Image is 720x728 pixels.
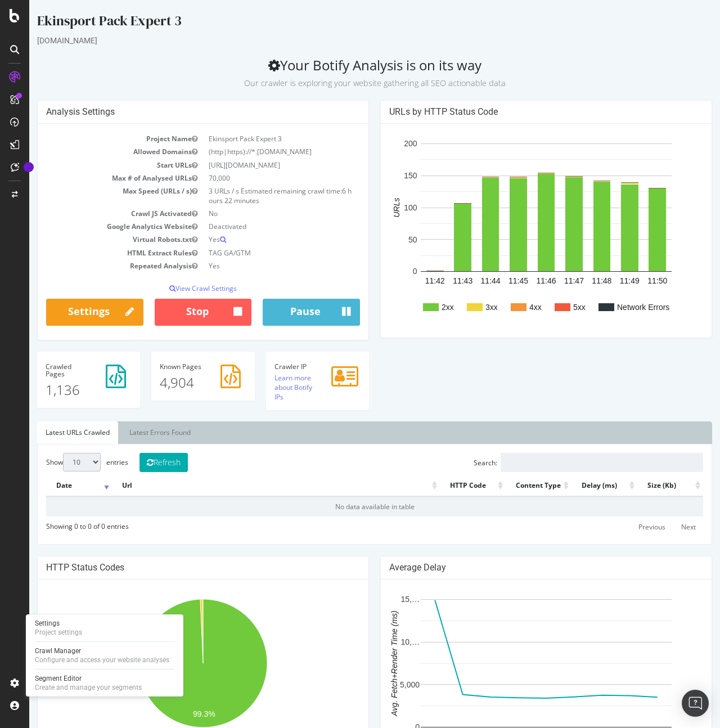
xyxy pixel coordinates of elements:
text: 50 [379,235,388,244]
div: Tooltip anchor [24,162,34,172]
text: 11:49 [591,276,610,285]
td: Yes [174,259,331,272]
text: 10,… [372,637,390,646]
text: Avg. Fetch+Render Time (ms) [361,610,370,717]
p: 1,136 [16,380,102,399]
a: Latest Errors Found [92,421,170,444]
th: Date: activate to sort column ascending [17,475,83,497]
div: [DOMAIN_NAME] [8,35,683,46]
td: No [174,207,331,220]
a: SettingsProject settings [30,618,179,638]
td: Yes [174,233,331,246]
text: 11:46 [507,276,526,285]
td: Project Name [17,132,174,145]
div: Segment Editor [35,674,142,683]
div: Create and manage your segments [35,683,142,692]
td: HTML Extract Rules [17,246,174,259]
th: Content Type: activate to sort column ascending [476,475,542,497]
a: Segment EditorCreate and manage your segments [30,673,179,693]
td: Virtual Robots.txt [17,233,174,246]
text: 11:44 [452,276,471,285]
td: Deactivated [174,220,331,233]
button: Stop [125,299,223,326]
text: 11:43 [424,276,443,285]
td: Ekinsport Pack Expert 3 [174,132,331,145]
td: 70,000 [174,172,331,185]
td: 3 URLs / s Estimated remaining crawl time: [174,185,331,207]
div: Open Intercom Messenger [682,690,709,717]
h4: Pages Known [130,363,217,370]
td: Allowed Domains [17,145,174,158]
td: No data available in table [17,497,674,516]
text: URLs [363,198,372,218]
div: Project settings [35,628,82,637]
td: (http|https)://*.[DOMAIN_NAME] [174,145,331,158]
a: Settings [17,299,114,326]
button: Pause [233,299,331,326]
text: 99.3% [164,709,186,718]
a: Crawl ManagerConfigure and access your website analyses [30,645,179,666]
text: 3xx [456,303,469,312]
td: Max # of Analysed URLs [17,172,174,185]
svg: A chart. [360,132,674,329]
th: Size (Kb): activate to sort column ascending [608,475,674,497]
text: 4xx [500,303,512,312]
text: 100 [375,203,388,212]
h4: HTTP Status Codes [17,562,331,573]
th: HTTP Code: activate to sort column ascending [411,475,476,497]
div: Ekinsport Pack Expert 3 [8,11,683,35]
div: Settings [35,619,82,628]
h4: Analysis Settings [17,106,331,118]
text: 0 [384,267,388,276]
text: 5,000 [371,680,390,689]
select: Showentries [34,453,71,471]
text: 11:48 [562,276,582,285]
span: 6 hours 22 minutes [179,186,322,205]
text: Network Errors [588,303,640,312]
th: Url: activate to sort column ascending [83,475,411,497]
a: Previous [602,518,643,536]
td: Repeated Analysis [17,259,174,272]
h4: URLs by HTTP Status Code [360,106,674,118]
div: Crawl Manager [35,646,169,655]
a: Learn more about Botify IPs [245,373,283,402]
text: 200 [375,140,388,149]
a: Next [645,518,674,536]
p: 4,904 [130,373,217,392]
td: TAG GA/GTM [174,246,331,259]
text: 5xx [544,303,556,312]
td: Google Analytics Website [17,220,174,233]
text: 11:47 [535,276,555,285]
text: 11:45 [479,276,499,285]
text: 150 [375,171,388,180]
td: Start URLs [17,159,174,172]
a: Latest URLs Crawled [8,421,89,444]
div: Showing 0 to 0 of 0 entries [17,516,100,531]
button: Refresh [110,453,159,472]
text: 2xx [412,303,425,312]
h2: Your Botify Analysis is on its way [8,57,683,89]
label: Search: [444,453,674,472]
text: 11:50 [618,276,638,285]
input: Search: [471,453,674,472]
th: Delay (ms): activate to sort column ascending [542,475,608,497]
label: Show entries [17,453,99,471]
p: View Crawl Settings [17,284,331,293]
td: Crawl JS Activated [17,207,174,220]
text: 11:42 [396,276,416,285]
h4: Crawler IP [245,363,331,370]
h4: Pages Crawled [16,363,102,378]
small: Our crawler is exploring your website gathering all SEO actionable data [215,78,476,88]
h4: Average Delay [360,562,674,573]
text: 15,… [372,595,390,604]
div: Configure and access your website analyses [35,655,169,664]
td: [URL][DOMAIN_NAME] [174,159,331,172]
td: Max Speed (URLs / s) [17,185,174,207]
